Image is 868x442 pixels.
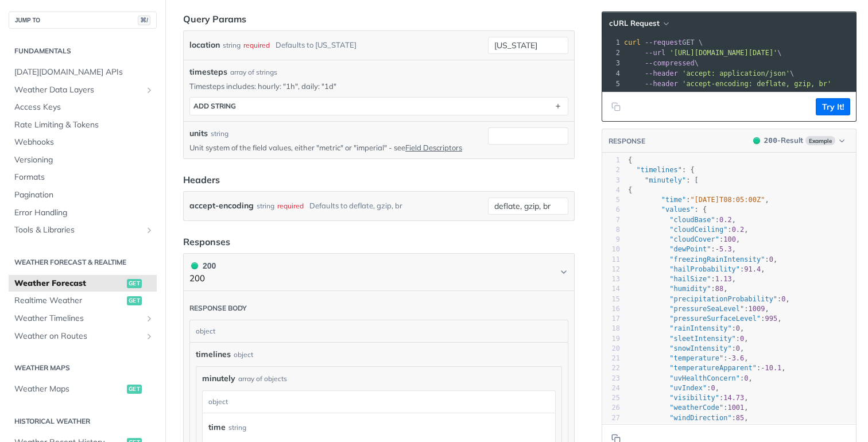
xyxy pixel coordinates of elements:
span: "timelines" [636,166,681,174]
a: Weather TimelinesShow subpages for Weather Timelines [9,310,157,327]
label: units [189,127,208,139]
span: "temperature" [669,354,723,362]
div: array of objects [238,374,287,384]
span: "dewPoint" [669,245,711,253]
span: : , [628,295,790,303]
span: : [ [628,176,699,184]
a: Formats [9,169,157,186]
span: 'accept: application/json' [682,69,790,77]
div: 3 [602,58,622,68]
div: 25 [602,393,620,403]
div: 20 [602,344,620,354]
span: Rate Limiting & Tokens [14,119,154,131]
span: : , [628,364,786,372]
span: ⌘/ [138,15,150,25]
span: Tools & Libraries [14,224,142,236]
span: "humidity" [669,285,711,293]
span: '[URL][DOMAIN_NAME][DATE]' [669,49,777,57]
span: 85 [736,414,744,422]
a: Error Handling [9,204,157,222]
div: 26 [602,403,620,413]
span: "values" [661,206,695,214]
span: "visibility" [669,394,719,402]
span: : , [628,344,744,352]
span: 0.2 [719,216,732,224]
span: curl [624,38,641,46]
span: "[DATE]T08:05:00Z" [690,196,765,204]
span: 200 [753,137,760,144]
h2: Weather Forecast & realtime [9,257,157,267]
div: 9 [602,235,620,245]
div: string [228,419,246,436]
span: get [127,296,142,305]
div: 10 [602,245,620,254]
button: cURL Request [605,18,672,29]
span: 14.73 [723,394,744,402]
span: 100 [723,235,736,243]
a: Access Keys [9,99,157,116]
div: 8 [602,225,620,235]
span: "minutely" [645,176,686,184]
div: - Result [764,135,803,146]
span: --header [645,80,678,88]
span: 200 [191,262,198,269]
span: 10.1 [765,364,781,372]
div: Response body [189,304,247,313]
span: Pagination [14,189,154,201]
div: 5 [602,79,622,89]
div: object [203,391,552,413]
span: : , [628,335,749,343]
span: --request [645,38,682,46]
div: 200 [189,259,216,272]
div: 2 [602,165,620,175]
a: Realtime Weatherget [9,292,157,309]
span: "cloudCover" [669,235,719,243]
span: "freezingRainIntensity" [669,255,765,263]
div: 23 [602,374,620,383]
div: array of strings [230,67,277,77]
span: 0 [736,344,740,352]
span: "pressureSurfaceLevel" [669,315,761,323]
div: object [234,350,253,360]
button: 200 200200 [189,259,568,285]
span: 995 [765,315,777,323]
div: 4 [602,185,620,195]
span: 0 [736,324,740,332]
span: Example [805,136,835,145]
div: 1 [602,37,622,48]
div: Headers [183,173,220,187]
div: 28 [602,423,620,433]
span: : , [628,374,753,382]
button: JUMP TO⌘/ [9,11,157,29]
div: 27 [602,413,620,423]
span: : , [628,394,749,402]
span: get [127,385,142,394]
span: 0 [711,384,715,392]
span: 3.6 [732,354,745,362]
div: 16 [602,304,620,314]
span: 0 [744,374,748,382]
span: Weather on Routes [14,331,142,342]
span: : , [628,255,777,263]
button: 200200-ResultExample [747,135,850,146]
span: : , [628,226,749,234]
span: get [127,279,142,288]
span: --url [645,49,665,57]
div: 13 [602,274,620,284]
h2: Weather Maps [9,363,157,373]
span: : , [628,384,719,392]
span: 0 [781,295,785,303]
span: "weatherCode" [669,404,723,412]
label: accept-encoding [189,197,254,214]
span: "uvIndex" [669,384,707,392]
div: string [223,37,241,53]
h2: Historical Weather [9,416,157,427]
span: "rainIntensity" [669,324,731,332]
a: Weather Mapsget [9,381,157,398]
div: 7 [602,215,620,225]
button: Show subpages for Weather Data Layers [145,86,154,95]
span: [DATE][DOMAIN_NAME] APIs [14,67,154,78]
span: 6.8 [715,424,728,432]
label: time [208,419,226,436]
span: 5.3 [719,245,732,253]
